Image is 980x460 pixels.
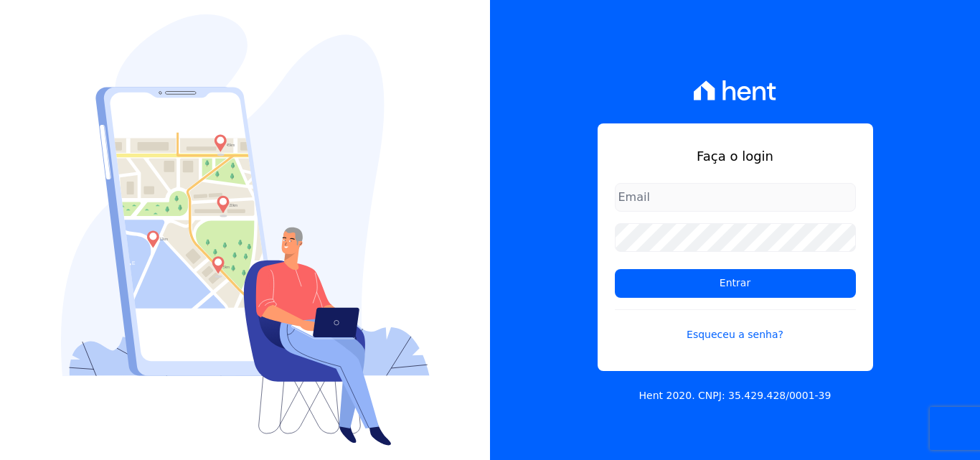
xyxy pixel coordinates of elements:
a: Esqueceu a senha? [615,309,856,342]
input: Email [615,183,856,212]
input: Entrar [615,269,856,298]
h1: Faça o login [615,146,856,166]
p: Hent 2020. CNPJ: 35.429.428/0001-39 [639,388,831,403]
img: Login [61,14,430,446]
